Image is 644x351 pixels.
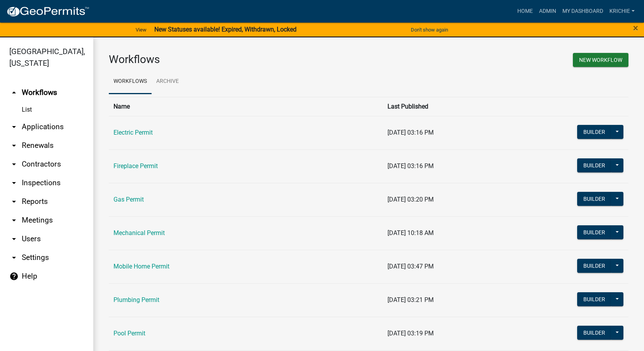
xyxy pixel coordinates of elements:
[577,125,611,139] button: Builder
[536,4,559,19] a: Admin
[9,272,19,281] i: help
[9,197,19,206] i: arrow_drop_down
[113,129,153,136] a: Electric Permit
[113,330,145,337] a: Pool Permit
[633,23,638,33] span: ×
[113,196,144,203] a: Gas Permit
[577,326,611,340] button: Builder
[606,4,638,19] a: krichie
[408,23,451,36] button: Don't show again
[387,129,434,136] span: [DATE] 03:16 PM
[573,53,628,67] button: New Workflow
[577,192,611,206] button: Builder
[514,4,536,19] a: Home
[9,178,19,188] i: arrow_drop_down
[109,97,383,116] th: Name
[577,225,611,239] button: Builder
[152,69,183,94] a: Archive
[133,23,150,36] a: View
[577,292,611,306] button: Builder
[113,263,169,270] a: Mobile Home Permit
[387,196,434,203] span: [DATE] 03:20 PM
[387,229,434,237] span: [DATE] 10:18 AM
[9,141,19,150] i: arrow_drop_down
[387,330,434,337] span: [DATE] 03:19 PM
[9,234,19,244] i: arrow_drop_down
[387,162,434,170] span: [DATE] 03:16 PM
[154,26,297,33] strong: New Statuses available! Expired, Withdrawn, Locked
[109,69,152,94] a: Workflows
[9,253,19,262] i: arrow_drop_down
[577,259,611,273] button: Builder
[9,88,19,97] i: arrow_drop_up
[387,263,434,270] span: [DATE] 03:47 PM
[109,53,363,66] h3: Workflows
[113,229,165,237] a: Mechanical Permit
[113,162,158,170] a: Fireplace Permit
[559,4,606,19] a: My Dashboard
[113,296,159,304] a: Plumbing Permit
[9,160,19,169] i: arrow_drop_down
[9,216,19,225] i: arrow_drop_down
[387,296,434,304] span: [DATE] 03:21 PM
[633,23,638,33] button: Close
[577,158,611,172] button: Builder
[9,122,19,132] i: arrow_drop_down
[383,97,505,116] th: Last Published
